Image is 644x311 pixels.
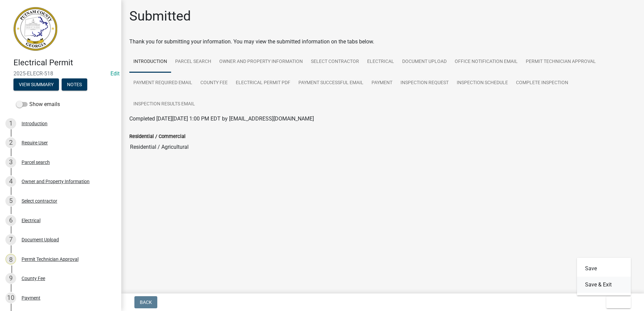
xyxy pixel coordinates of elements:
[22,276,45,281] div: County Fee
[62,78,87,91] button: Notes
[5,215,16,226] div: 6
[307,51,363,73] a: Select contractor
[22,199,57,203] div: Select contractor
[577,258,631,296] div: Exit
[13,58,116,68] h4: Electrical Permit
[451,51,522,73] a: Office Notification Email
[5,196,16,206] div: 5
[606,296,631,308] button: Exit
[5,157,16,168] div: 3
[396,72,453,94] a: Inspection Request
[5,137,16,148] div: 2
[129,38,636,46] div: Thank you for submitting your information. You may view the submitted information on the tabs below.
[512,72,572,94] a: Complete Inspection
[398,51,451,73] a: Document Upload
[5,292,16,303] div: 10
[453,72,512,94] a: Inspection Schedule
[22,257,78,262] div: Permit Technician Approval
[22,179,90,184] div: Owner and Property Information
[129,51,171,73] a: Introduction
[13,7,57,51] img: Putnam County, Georgia
[110,70,120,77] wm-modal-confirm: Edit Application Number
[196,72,232,94] a: County Fee
[5,118,16,129] div: 1
[110,70,120,77] a: Edit
[13,70,108,77] span: 2025-ELECR-518
[13,82,59,88] wm-modal-confirm: Summary
[140,300,152,305] span: Back
[363,51,398,73] a: Electrical
[22,140,48,145] div: Require User
[5,176,16,187] div: 4
[13,78,59,91] button: View Summary
[577,261,631,277] button: Save
[367,72,396,94] a: Payment
[294,72,367,94] a: Payment Successful Email
[5,273,16,284] div: 9
[22,160,50,165] div: Parcel search
[5,254,16,265] div: 8
[171,51,215,73] a: Parcel search
[129,94,199,115] a: Inspection Results Email
[129,72,196,94] a: Payment Required Email
[16,100,60,108] label: Show emails
[129,115,314,122] span: Completed [DATE][DATE] 1:00 PM EDT by [EMAIL_ADDRESS][DOMAIN_NAME]
[522,51,600,73] a: Permit Technician Approval
[577,277,631,293] button: Save & Exit
[215,51,307,73] a: Owner and Property Information
[62,82,87,88] wm-modal-confirm: Notes
[22,296,40,300] div: Payment
[129,134,186,139] label: Residential / Commercial
[5,234,16,245] div: 7
[22,121,47,126] div: Introduction
[232,72,294,94] a: Electrical Permit PDF
[612,300,621,305] span: Exit
[134,296,157,308] button: Back
[129,8,191,24] h1: Submitted
[22,237,59,242] div: Document Upload
[22,218,40,223] div: Electrical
